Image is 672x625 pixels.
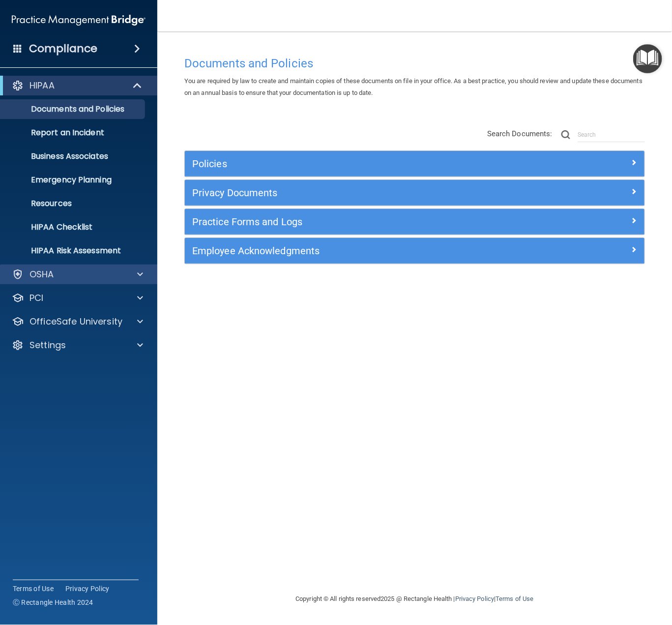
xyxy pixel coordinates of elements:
a: Settings [12,339,143,351]
p: Emergency Planning [6,175,141,185]
a: OfficeSafe University [12,316,143,327]
p: HIPAA [29,80,55,91]
a: Terms of Use [13,584,54,594]
a: HIPAA [12,80,143,91]
img: ic-search.3b580494.png [561,130,570,139]
a: Privacy Policy [455,595,494,602]
a: Employee Acknowledgments [192,243,637,259]
a: Practice Forms and Logs [192,214,637,230]
p: Business Associates [6,151,141,161]
a: Privacy Documents [192,185,637,201]
iframe: Drift Widget Chat Controller [502,555,660,595]
a: Privacy Policy [65,584,110,594]
a: Terms of Use [496,595,533,602]
div: Copyright © All rights reserved 2025 @ Rectangle Health | | [235,583,594,615]
p: Settings [29,339,66,351]
p: HIPAA Checklist [6,222,141,232]
h5: Privacy Documents [192,187,522,198]
a: OSHA [12,268,143,280]
p: Documents and Policies [6,104,141,114]
span: Ⓒ Rectangle Health 2024 [13,597,93,607]
button: Open Resource Center [633,44,662,73]
a: Policies [192,156,637,172]
span: You are required by law to create and maintain copies of these documents on file in your office. ... [184,77,643,96]
p: OSHA [29,268,54,280]
span: Search Documents: [487,129,553,138]
img: PMB logo [12,10,146,30]
h4: Documents and Policies [184,57,645,70]
h5: Practice Forms and Logs [192,216,522,227]
p: PCI [29,292,43,304]
a: PCI [12,292,143,304]
h5: Employee Acknowledgments [192,245,522,256]
input: Search [578,127,645,142]
h5: Policies [192,158,522,169]
p: Resources [6,199,141,208]
p: HIPAA Risk Assessment [6,246,141,256]
p: OfficeSafe University [29,316,122,327]
h4: Compliance [29,42,97,56]
p: Report an Incident [6,128,141,138]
